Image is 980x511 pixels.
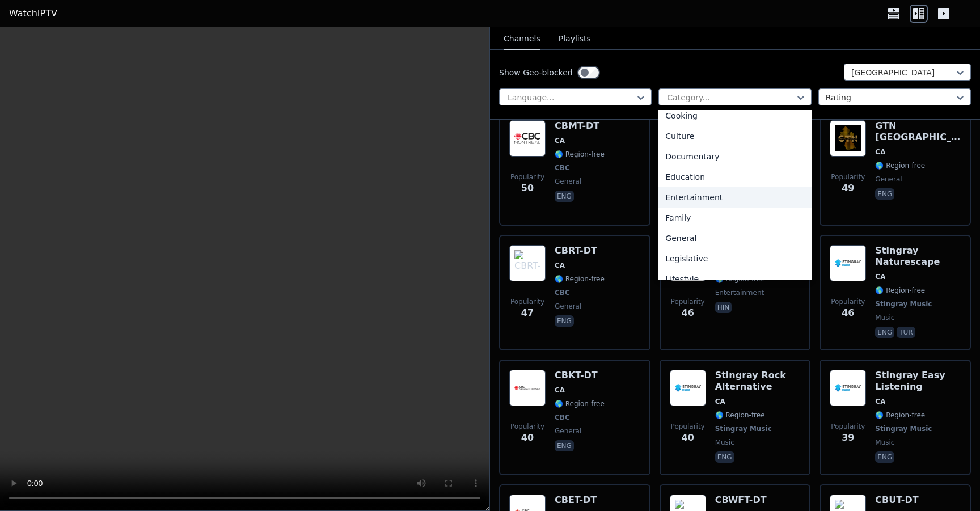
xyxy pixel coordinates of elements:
[831,172,865,181] span: Popularity
[555,120,605,132] h6: CBMT-DT
[875,424,932,433] span: Stingray Music
[555,163,570,172] span: CBC
[658,167,811,187] div: Education
[875,370,961,392] h6: Stingray Easy Listening
[658,248,811,269] div: Legislative
[509,245,546,281] img: CBRT-DT
[658,208,811,228] div: Family
[831,297,865,306] span: Popularity
[555,245,605,256] h6: CBRT-DT
[521,181,534,195] span: 50
[658,187,811,208] div: Entertainment
[510,297,544,306] span: Popularity
[555,302,581,311] span: general
[875,411,925,420] span: 🌎 Region-free
[875,299,932,309] span: Stingray Music
[875,451,894,463] p: eng
[555,399,605,408] span: 🌎 Region-free
[658,126,811,146] div: Culture
[658,105,811,126] div: Cooking
[875,438,894,447] span: music
[658,269,811,289] div: Lifestyle
[715,424,772,433] span: Stingray Music
[875,286,925,295] span: 🌎 Region-free
[504,28,540,50] button: Channels
[715,370,801,392] h6: Stingray Rock Alternative
[521,306,534,320] span: 47
[555,177,581,186] span: general
[715,288,764,297] span: entertainment
[682,431,694,445] span: 40
[658,146,811,167] div: Documentary
[875,495,925,506] h6: CBUT-DT
[555,386,565,395] span: CA
[842,431,854,445] span: 39
[875,397,885,406] span: CA
[671,422,705,431] span: Popularity
[715,451,734,463] p: eng
[670,370,706,406] img: Stingray Rock Alternative
[875,327,894,338] p: eng
[555,370,605,381] h6: CBKT-DT
[658,228,811,248] div: General
[555,191,574,202] p: eng
[715,438,734,447] span: music
[671,297,705,306] span: Popularity
[510,172,544,181] span: Popularity
[875,313,894,322] span: music
[682,306,694,320] span: 46
[875,272,885,281] span: CA
[875,147,885,157] span: CA
[842,306,854,320] span: 46
[509,120,546,157] img: CBMT-DT
[830,370,866,406] img: Stingray Easy Listening
[897,327,915,338] p: tur
[555,150,605,159] span: 🌎 Region-free
[559,28,591,50] button: Playlists
[510,422,544,431] span: Popularity
[715,397,725,406] span: CA
[509,370,546,406] img: CBKT-DT
[875,161,925,170] span: 🌎 Region-free
[555,315,574,327] p: eng
[831,422,865,431] span: Popularity
[499,67,573,78] label: Show Geo-blocked
[555,136,565,145] span: CA
[830,120,866,157] img: GTN Canada
[555,440,574,451] p: eng
[555,274,605,284] span: 🌎 Region-free
[875,188,894,200] p: eng
[830,245,866,281] img: Stingray Naturescape
[555,288,570,297] span: CBC
[555,413,570,422] span: CBC
[9,7,57,20] a: WatchIPTV
[715,411,765,420] span: 🌎 Region-free
[715,495,767,506] h6: CBWFT-DT
[842,181,854,195] span: 49
[875,245,961,268] h6: Stingray Naturescape
[555,495,605,506] h6: CBET-DT
[875,120,961,143] h6: GTN [GEOGRAPHIC_DATA]
[555,426,581,436] span: general
[555,261,565,270] span: CA
[521,431,534,445] span: 40
[715,302,732,313] p: hin
[875,175,902,184] span: general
